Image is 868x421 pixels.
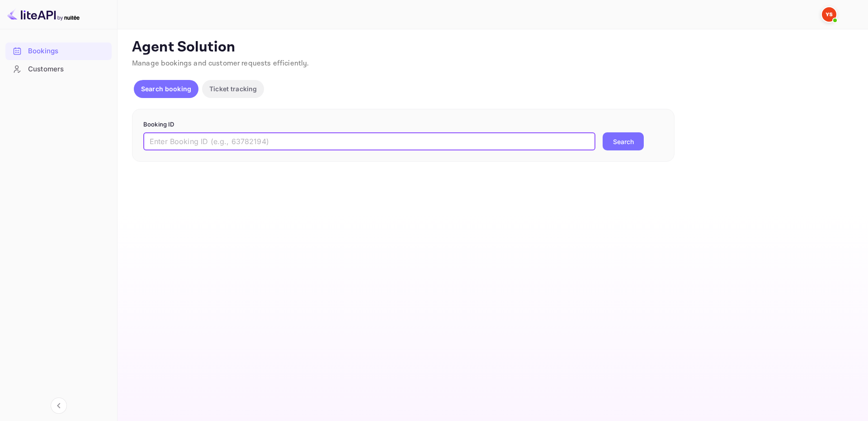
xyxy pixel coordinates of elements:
input: Enter Booking ID (e.g., 63782194) [143,132,595,150]
p: Booking ID [143,120,663,129]
img: LiteAPI logo [7,7,80,22]
button: Collapse navigation [51,398,67,414]
button: Search [603,132,644,150]
div: Customers [5,61,112,78]
a: Customers [5,61,112,77]
a: Bookings [5,42,112,59]
div: Customers [28,64,107,75]
p: Search booking [141,84,191,94]
p: Ticket tracking [209,84,257,94]
span: Manage bookings and customer requests efficiently. [132,59,309,68]
div: Bookings [5,42,112,60]
img: Yandex Support [822,7,836,22]
div: Bookings [28,46,107,56]
p: Agent Solution [132,38,852,56]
